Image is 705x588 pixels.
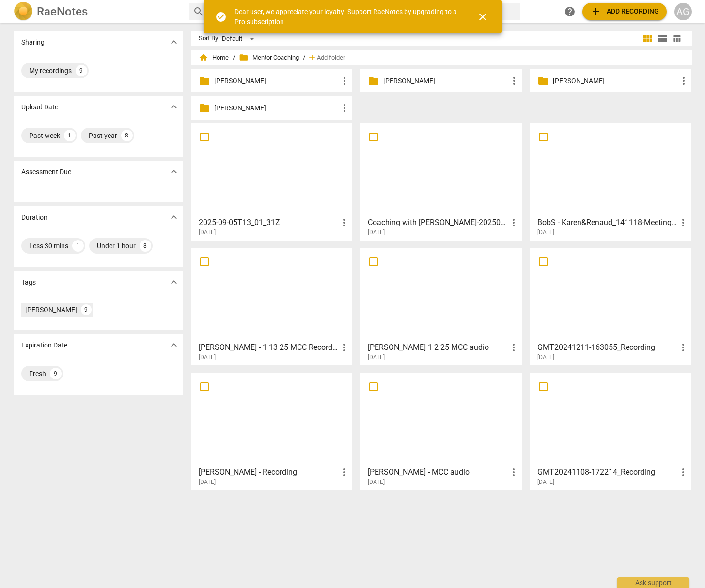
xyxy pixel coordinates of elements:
[37,5,88,18] h2: RaeNotes
[368,75,379,87] span: folder
[655,31,670,46] button: List view
[303,54,305,61] span: /
[678,75,689,87] span: more_vert
[533,377,688,486] a: GMT20241108-172214_Recording[DATE]
[363,377,518,486] a: [PERSON_NAME] - MCC audio[DATE]
[590,6,659,17] span: Add recording
[72,240,84,252] div: 1
[239,53,249,62] span: folder
[537,75,549,87] span: folder
[167,338,181,352] button: Show more
[29,131,60,140] div: Past week
[214,103,339,113] p: Ruth Gouge
[64,130,76,141] div: 1
[368,467,508,478] h3: Jackie - MCC audio
[29,241,68,251] div: Less 30 mins
[561,3,579,20] a: Help
[564,6,576,17] span: help
[199,478,216,486] span: [DATE]
[199,102,210,114] span: folder
[21,167,71,177] p: Assessment Due
[537,217,677,228] h3: BobS - Karen&Renaud_141118-Meeting Recording
[168,211,180,223] span: expand_more
[338,217,350,228] span: more_vert
[363,127,518,236] a: Coaching with [PERSON_NAME]-20250110_154601-Meeting Recording[DATE]
[25,305,77,315] div: [PERSON_NAME]
[533,127,688,236] a: BobS - Karen&Renaud_141118-Meeting Recording[DATE]
[582,3,667,20] button: Upload
[537,228,554,237] span: [DATE]
[508,467,519,478] span: more_vert
[617,577,689,588] div: Ask support
[199,53,208,62] span: home
[368,342,508,353] h3: Bryan 1 2 25 MCC audio
[590,6,602,17] span: add
[89,131,117,140] div: Past year
[674,3,692,20] button: AG
[368,217,508,228] h3: Coaching with Elaine Lee-20250110_154601-Meeting Recording
[167,210,181,225] button: Show more
[168,166,180,178] span: expand_more
[167,100,181,114] button: Show more
[97,241,136,251] div: Under 1 hour
[235,18,284,26] a: Pro subscription
[222,31,258,46] div: Default
[76,65,87,76] div: 9
[50,368,62,379] div: 9
[199,75,210,87] span: folder
[199,467,339,478] h3: Bryan MCC - Recording
[537,342,677,353] h3: GMT20241211-163055_Recording
[235,7,459,27] div: Dear user, we appreciate your loyalty! Support RaeNotes by upgrading to a
[677,217,689,228] span: more_vert
[677,342,689,353] span: more_vert
[477,11,488,23] span: close
[199,342,339,353] h3: Darla - 1 13 25 MCC Recording 2
[194,252,349,361] a: [PERSON_NAME] - 1 13 25 MCC Recording 2[DATE]
[553,76,678,86] p: Kiley Lee
[508,217,519,228] span: more_vert
[29,66,72,75] div: My recordings
[537,478,554,486] span: [DATE]
[368,353,385,362] span: [DATE]
[121,130,133,141] div: 8
[140,240,151,252] div: 8
[21,277,36,287] p: Tags
[199,35,218,42] div: Sort By
[214,76,339,86] p: AnnMarie Preik
[193,6,204,17] span: search
[537,353,554,362] span: [DATE]
[317,54,345,61] span: Add folder
[21,102,58,112] p: Upload Date
[338,342,350,353] span: more_vert
[167,165,181,179] button: Show more
[199,217,339,228] h3: 2025-09-05T13_01_31Z
[641,31,655,46] button: Tile view
[471,5,494,29] button: Close
[14,2,33,21] img: Logo
[642,33,654,45] span: view_module
[167,275,181,289] button: Show more
[21,37,45,47] p: Sharing
[368,478,385,486] span: [DATE]
[508,342,519,353] span: more_vert
[368,228,385,237] span: [DATE]
[239,53,299,62] span: Mentor Coaching
[21,212,47,223] p: Duration
[233,54,235,61] span: /
[508,75,520,87] span: more_vert
[339,75,350,87] span: more_vert
[307,53,317,62] span: add
[533,252,688,361] a: GMT20241211-163055_Recording[DATE]
[657,33,668,45] span: view_list
[168,36,180,48] span: expand_more
[167,35,181,49] button: Show more
[81,304,92,315] div: 9
[672,34,681,43] span: table_chart
[168,101,180,113] span: expand_more
[537,467,677,478] h3: GMT20241108-172214_Recording
[168,276,180,288] span: expand_more
[199,228,216,237] span: [DATE]
[670,31,684,46] button: Table view
[194,377,349,486] a: [PERSON_NAME] - Recording[DATE]
[677,467,689,478] span: more_vert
